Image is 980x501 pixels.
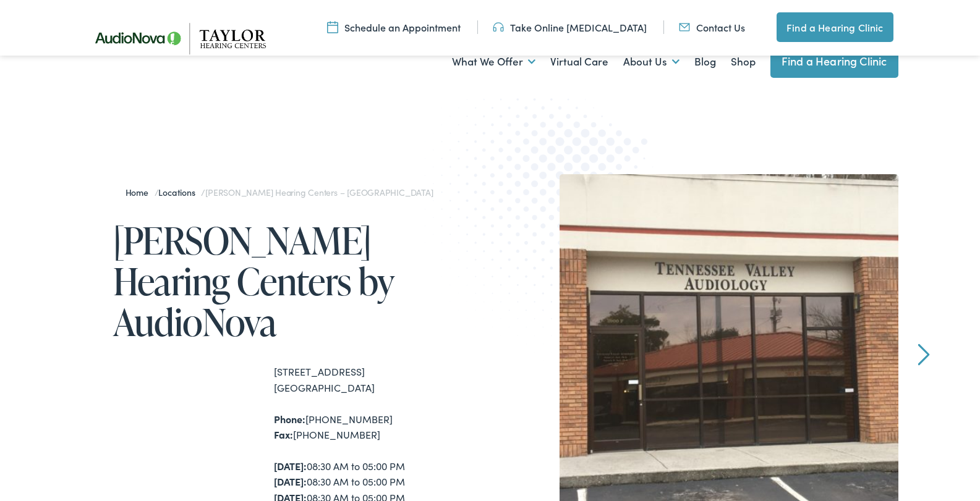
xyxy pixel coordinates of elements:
a: What We Offer [452,39,535,85]
a: Home [126,186,155,198]
strong: Fax: [274,427,293,441]
a: Schedule an Appointment [327,20,461,34]
img: utility icon [327,20,338,34]
a: About Us [623,39,680,85]
a: Shop [731,39,756,85]
a: Blog [694,39,716,85]
div: [PHONE_NUMBER] [PHONE_NUMBER] [274,411,490,443]
span: [PERSON_NAME] Hearing Centers – [GEOGRAPHIC_DATA] [205,186,433,198]
strong: Phone: [274,412,305,426]
a: Find a Hearing Clinic [777,12,893,42]
a: Take Online [MEDICAL_DATA] [493,20,647,34]
a: Next [918,343,929,366]
a: Virtual Care [550,39,608,85]
a: Contact Us [679,20,745,34]
h1: [PERSON_NAME] Hearing Centers by AudioNova [113,220,490,342]
span: / / [126,186,433,198]
a: Find a Hearing Clinic [770,44,898,78]
strong: [DATE]: [274,459,307,473]
img: utility icon [679,20,690,34]
img: utility icon [493,20,504,34]
strong: [DATE]: [274,474,307,488]
a: Locations [158,186,201,198]
div: [STREET_ADDRESS] [GEOGRAPHIC_DATA] [274,364,490,395]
